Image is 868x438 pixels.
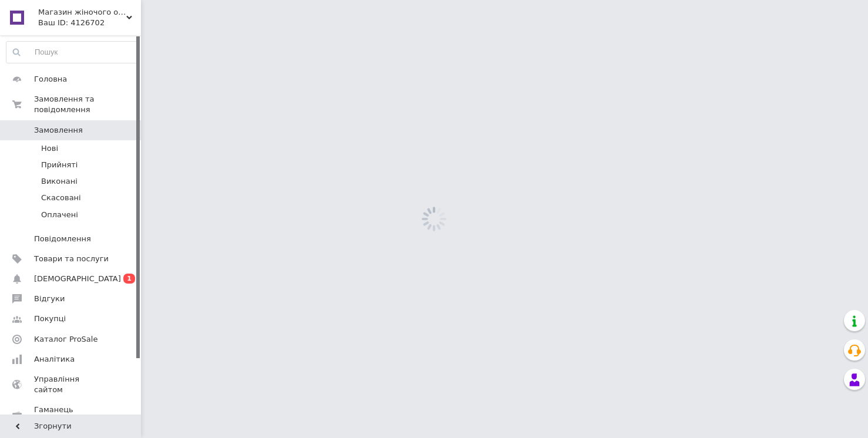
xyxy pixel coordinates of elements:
[34,354,75,365] span: Аналітика
[41,160,78,170] span: Прийняті
[34,254,109,264] span: Товари та послуги
[34,274,121,284] span: [DEMOGRAPHIC_DATA]
[41,143,58,154] span: Нові
[41,210,78,220] span: Оплачені
[34,234,91,244] span: Повідомлення
[38,7,126,18] span: Магазин жіночого одягу
[34,405,109,426] span: Гаманець компанії
[34,314,66,324] span: Покупці
[41,193,81,203] span: Скасовані
[41,176,78,187] span: Виконані
[34,94,141,115] span: Замовлення та повідомлення
[34,294,65,304] span: Відгуки
[34,334,97,345] span: Каталог ProSale
[34,74,67,85] span: Головна
[123,274,135,284] span: 1
[38,18,141,28] div: Ваш ID: 4126702
[34,374,109,395] span: Управління сайтом
[6,42,138,63] input: Пошук
[34,125,83,136] span: Замовлення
